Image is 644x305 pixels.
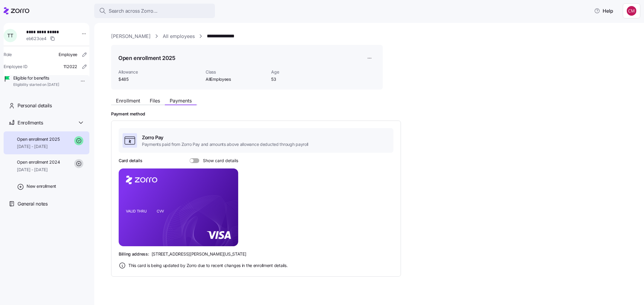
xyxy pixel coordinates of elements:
button: Search across Zorro... [94,4,215,18]
span: [DATE] - [DATE] [17,167,60,173]
h2: Payment method [111,111,636,117]
span: General notes [18,200,48,208]
span: Payments [170,98,192,103]
span: Zorro Pay [142,134,308,141]
img: c76f7742dad050c3772ef460a101715e [627,6,636,16]
h1: Open enrollment 2025 [118,54,175,62]
span: Enrollments [18,119,43,127]
span: [STREET_ADDRESS][PERSON_NAME][US_STATE] [152,251,246,257]
span: Open enrollment 2024 [17,159,60,165]
span: Files [150,98,160,103]
h3: Card details [119,158,143,164]
span: Employee ID [4,64,27,70]
span: Enrollment [116,98,140,103]
span: T T [7,33,13,38]
span: Age [271,69,332,75]
span: Search across Zorro... [109,7,158,15]
a: [PERSON_NAME] [111,33,151,40]
tspan: VALID THRU [126,209,147,213]
span: Eligible for benefits [13,75,59,81]
span: AllEmployees [206,76,266,82]
a: All employees [163,33,195,40]
span: [DATE] - [DATE] [17,143,59,149]
span: Billing address: [119,251,149,257]
span: This card is being updated by Zorro due to recent changes in the enrollment details. [128,263,287,269]
span: Eligibility started on [DATE] [13,82,59,87]
span: Employee [59,52,77,58]
span: Personal details [18,102,52,109]
span: eb623ce4 [26,36,46,42]
button: Help [589,5,618,17]
span: New enrollment [27,183,56,189]
span: Open enrollment 2025 [17,136,59,142]
span: Class [206,69,266,75]
span: Role [4,52,12,58]
span: Payments paid from Zorro Pay and amounts above allowance deducted through payroll [142,141,308,147]
span: Show card details [199,158,238,163]
span: $485 [118,76,201,82]
span: Help [594,7,613,14]
span: Allowance [118,69,201,75]
tspan: CVV [157,209,164,213]
span: 112022 [63,64,77,70]
span: 53 [271,76,332,82]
